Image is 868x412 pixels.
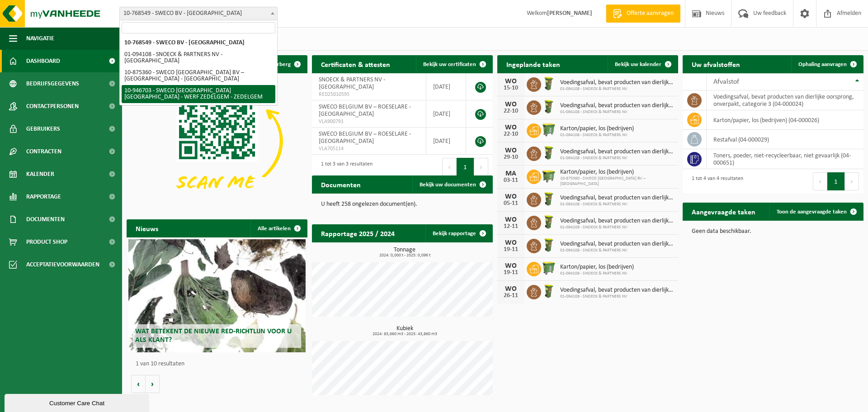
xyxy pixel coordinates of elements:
div: 22-10 [502,131,520,137]
li: 10-768549 - SWECO BV - [GEOGRAPHIC_DATA] [122,37,275,49]
img: WB-0060-HPE-GN-50 [541,145,557,161]
span: SNOECK & PARTNERS NV - [GEOGRAPHIC_DATA] [319,76,385,90]
div: WO [502,147,520,154]
a: Wat betekent de nieuwe RED-richtlijn voor u als klant? [128,239,306,352]
a: Bekijk uw certificaten [416,55,492,73]
div: 03-11 [502,177,520,184]
button: Next [845,172,859,190]
div: 15-10 [502,85,520,91]
span: Ophaling aanvragen [798,62,847,67]
div: WO [502,78,520,85]
span: Contracten [26,140,61,163]
img: WB-0060-HPE-GN-50 [541,99,557,114]
span: Voedingsafval, bevat producten van dierlijke oorsprong, onverpakt, categorie 3 [560,287,674,294]
td: karton/papier, los (bedrijven) (04-000026) [707,110,863,130]
span: Bedrijfsgegevens [26,72,79,95]
span: 01-094108 - SNOECK & PARTNERS NV [560,271,634,276]
span: Voedingsafval, bevat producten van dierlijke oorsprong, onverpakt, categorie 3 [560,148,674,156]
span: Documenten [26,208,65,231]
img: WB-1100-HPE-GN-50 [541,168,557,184]
div: WO [502,101,520,108]
span: Contactpersonen [26,95,79,118]
div: WO [502,124,520,131]
div: 05-11 [502,200,520,207]
button: 1 [457,158,474,176]
a: Toon de aangevraagde taken [769,203,863,221]
span: 10-768549 - SWECO BV - BRUSSEL [120,7,277,20]
button: Previous [813,172,827,190]
span: Bekijk uw documenten [420,182,476,188]
span: Toon de aangevraagde taken [777,209,847,215]
p: Geen data beschikbaar. [692,228,854,235]
div: 19-11 [502,270,520,276]
h2: Rapportage 2025 / 2024 [312,224,404,242]
a: Alle artikelen [250,219,307,237]
img: WB-0060-HPE-GN-50 [541,214,557,230]
img: WB-0770-HPE-GN-50 [541,260,557,276]
span: 2024: 0,000 t - 2025: 0,096 t [316,253,493,258]
span: 01-094108 - SNOECK & PARTNERS NV [560,133,634,138]
a: Bekijk rapportage [425,224,492,242]
span: 01-094108 - SNOECK & PARTNERS NV [560,225,674,230]
div: WO [502,239,520,246]
h2: Documenten [312,175,370,193]
li: 01-094108 - SNOECK & PARTNERS NV - [GEOGRAPHIC_DATA] [122,49,275,67]
img: Download de VHEPlus App [127,73,307,209]
img: WB-0770-HPE-GN-50 [541,122,557,137]
span: Voedingsafval, bevat producten van dierlijke oorsprong, onverpakt, categorie 3 [560,218,674,225]
span: 10-768549 - SWECO BV - BRUSSEL [119,7,278,20]
td: [DATE] [426,100,466,128]
span: Bekijk uw kalender [615,62,661,67]
span: 01-094108 - SNOECK & PARTNERS NV [560,156,674,161]
a: Bekijk uw documenten [412,175,492,194]
h3: Tonnage [316,247,493,258]
h2: Ingeplande taken [497,55,569,73]
button: Next [474,158,488,176]
span: Voedingsafval, bevat producten van dierlijke oorsprong, onverpakt, categorie 3 [560,194,674,202]
td: restafval (04-000029) [707,130,863,149]
span: SWECO BELGIUM BV – ROESELARE - [GEOGRAPHIC_DATA] [319,104,411,118]
p: 1 van 10 resultaten [136,361,303,367]
h2: Uw afvalstoffen [683,55,749,73]
a: Ophaling aanvragen [791,55,863,73]
span: 01-094108 - SNOECK & PARTNERS NV [560,109,674,115]
span: Acceptatievoorwaarden [26,253,99,276]
span: SWECO BELGIUM BV – ROESELARE - [GEOGRAPHIC_DATA] [319,131,411,145]
span: Gebruikers [26,118,60,140]
div: WO [502,262,520,270]
span: 2024: 83,660 m3 - 2025: 43,860 m3 [316,332,493,336]
td: toners, poeder, niet-recycleerbaar, niet gevaarlijk (04-000651) [707,149,863,169]
div: 19-11 [502,246,520,253]
span: Offerte aanvragen [624,9,676,18]
span: Karton/papier, los (bedrijven) [560,125,634,133]
span: Navigatie [26,27,54,50]
span: VLA705114 [319,145,419,152]
td: [DATE] [426,73,466,100]
div: 29-10 [502,154,520,161]
div: MA [502,170,520,177]
div: 1 tot 3 van 3 resultaten [316,157,373,177]
span: Voedingsafval, bevat producten van dierlijke oorsprong, onverpakt, categorie 3 [560,79,674,86]
span: 01-094108 - SNOECK & PARTNERS NV [560,202,674,207]
span: Voedingsafval, bevat producten van dierlijke oorsprong, onverpakt, categorie 3 [560,241,674,248]
button: Previous [442,158,457,176]
span: VLA900791 [319,118,419,125]
span: RED25010595 [319,91,419,98]
span: Wat betekent de nieuwe RED-richtlijn voor u als klant? [135,328,292,344]
h2: Nieuws [127,219,167,237]
button: Verberg [264,55,307,73]
iframe: chat widget [5,392,151,412]
div: 12-11 [502,223,520,230]
a: Offerte aanvragen [606,5,680,23]
p: U heeft 258 ongelezen document(en). [321,201,484,208]
img: WB-0060-HPE-GN-50 [541,284,557,299]
img: WB-0060-HPE-GN-50 [541,237,557,253]
span: 01-094108 - SNOECK & PARTNERS NV [560,294,674,299]
span: 01-094108 - SNOECK & PARTNERS NV [560,86,674,92]
span: Kalender [26,163,54,185]
span: Rapportage [26,185,61,208]
td: [DATE] [426,128,466,155]
a: Bekijk uw kalender [608,55,677,73]
div: 1 tot 4 van 4 resultaten [687,171,743,191]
